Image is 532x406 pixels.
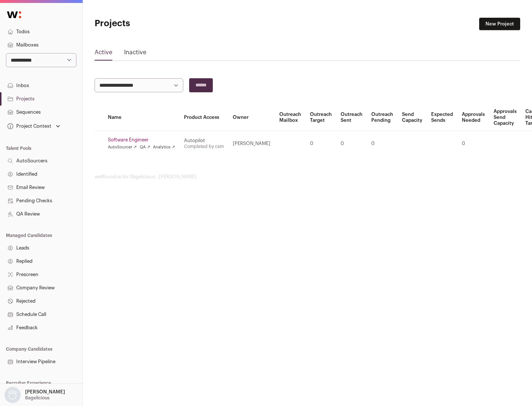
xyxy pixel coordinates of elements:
[95,48,112,60] a: Active
[95,18,236,30] h1: Projects
[124,48,146,60] a: Inactive
[3,7,25,22] img: Wellfound
[4,387,21,403] img: nopic.png
[398,104,427,131] th: Send Capacity
[367,131,398,156] td: 0
[3,387,66,403] button: Open dropdown
[108,144,137,150] a: AutoSourcer ↗
[108,137,175,143] a: Software Engineer
[228,104,275,131] th: Owner
[6,123,51,129] div: Project Context
[228,131,275,156] td: [PERSON_NAME]
[479,18,520,30] a: New Project
[103,104,180,131] th: Name
[457,104,489,131] th: Approvals Needed
[336,131,367,156] td: 0
[95,174,520,180] footer: wellfound:ai for Bagelicious - [PERSON_NAME]
[6,121,62,131] button: Open dropdown
[25,395,50,401] p: Bagelicious
[367,104,398,131] th: Outreach Pending
[140,144,150,150] a: QA ↗
[306,104,336,131] th: Outreach Target
[427,104,457,131] th: Expected Sends
[457,131,489,156] td: 0
[489,104,521,131] th: Approvals Send Capacity
[184,144,224,149] a: Completed by csm
[184,138,224,144] div: Autopilot
[153,144,175,150] a: Analytics ↗
[180,104,228,131] th: Product Access
[336,104,367,131] th: Outreach Sent
[275,104,306,131] th: Outreach Mailbox
[306,131,336,156] td: 0
[25,389,65,395] p: [PERSON_NAME]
